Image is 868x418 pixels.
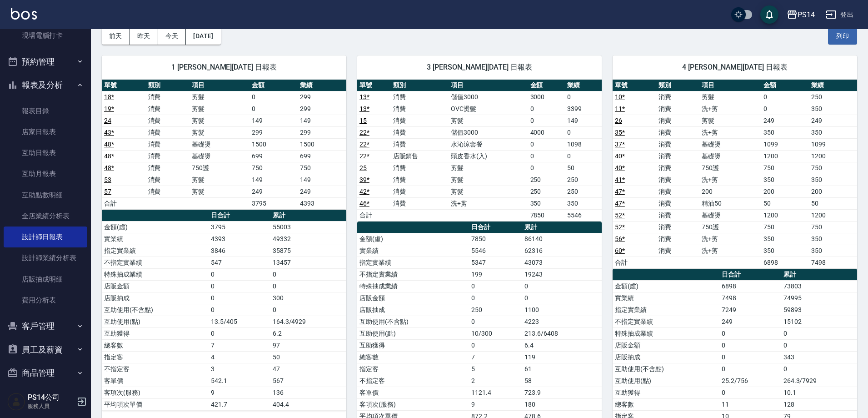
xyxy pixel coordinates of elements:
[528,103,565,115] td: 0
[102,280,209,292] td: 店販金額
[209,233,270,245] td: 4393
[656,233,700,245] td: 消費
[357,280,469,292] td: 特殊抽成業績
[249,115,298,126] td: 149
[146,138,190,150] td: 消費
[270,351,346,363] td: 50
[209,339,270,351] td: 7
[298,174,346,186] td: 149
[249,80,298,91] th: 金額
[209,245,270,257] td: 3846
[146,150,190,162] td: 消費
[249,162,298,174] td: 750
[761,80,809,91] th: 金額
[391,138,449,150] td: 消費
[761,91,809,103] td: 0
[102,304,209,316] td: 互助使用(不含點)
[391,186,449,197] td: 消費
[719,292,781,304] td: 7498
[522,257,602,268] td: 43073
[761,115,809,126] td: 249
[298,80,346,91] th: 業績
[357,351,469,363] td: 總客數
[613,351,719,363] td: 店販抽成
[209,268,270,280] td: 0
[761,150,809,162] td: 1200
[828,28,857,45] button: 列印
[656,245,700,257] td: 消費
[4,73,87,97] button: 報表及分析
[469,292,522,304] td: 0
[102,197,146,209] td: 合計
[469,304,522,316] td: 250
[28,393,74,402] h5: PS14公司
[469,327,522,339] td: 10/300
[249,91,298,103] td: 0
[298,115,346,126] td: 149
[719,351,781,363] td: 0
[656,186,700,197] td: 消費
[449,197,528,209] td: 洗+剪
[190,115,249,126] td: 剪髮
[4,101,87,121] a: 報表目錄
[249,150,298,162] td: 699
[528,138,565,150] td: 0
[158,28,186,45] button: 今天
[102,221,209,233] td: 金額(虛)
[449,186,528,197] td: 剪髮
[4,185,87,206] a: 互助點數明細
[761,186,809,197] td: 200
[781,292,857,304] td: 74995
[368,63,591,72] span: 3 [PERSON_NAME][DATE] 日報表
[249,103,298,115] td: 0
[130,28,158,45] button: 昨天
[357,339,469,351] td: 互助獲得
[656,138,700,150] td: 消費
[391,150,449,162] td: 店販銷售
[190,126,249,138] td: 剪髮
[656,162,700,174] td: 消費
[249,138,298,150] td: 1500
[249,126,298,138] td: 299
[809,197,857,209] td: 50
[719,280,781,292] td: 6898
[809,91,857,103] td: 250
[4,121,87,142] a: 店家日報表
[822,6,857,23] button: 登出
[209,304,270,316] td: 0
[449,138,528,150] td: 水沁涼套餐
[391,174,449,186] td: 消費
[4,290,87,311] a: 費用分析表
[781,351,857,363] td: 343
[613,257,656,268] td: 合計
[613,292,719,304] td: 實業績
[613,316,719,327] td: 不指定實業績
[102,80,346,210] table: a dense table
[761,126,809,138] td: 350
[809,257,857,268] td: 7498
[357,268,469,280] td: 不指定實業績
[270,327,346,339] td: 6.2
[809,138,857,150] td: 1099
[613,304,719,316] td: 指定實業績
[469,268,522,280] td: 199
[298,138,346,150] td: 1500
[209,316,270,327] td: 13.5/405
[699,80,761,91] th: 項目
[761,209,809,221] td: 1200
[781,316,857,327] td: 15102
[4,269,87,290] a: 店販抽成明細
[699,245,761,257] td: 洗+剪
[809,115,857,126] td: 249
[391,103,449,115] td: 消費
[719,304,781,316] td: 7249
[613,80,656,91] th: 單號
[146,91,190,103] td: 消費
[565,162,602,174] td: 50
[270,210,346,222] th: 累計
[190,91,249,103] td: 剪髮
[699,186,761,197] td: 200
[783,5,818,24] button: PS14
[656,91,700,103] td: 消費
[528,115,565,126] td: 0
